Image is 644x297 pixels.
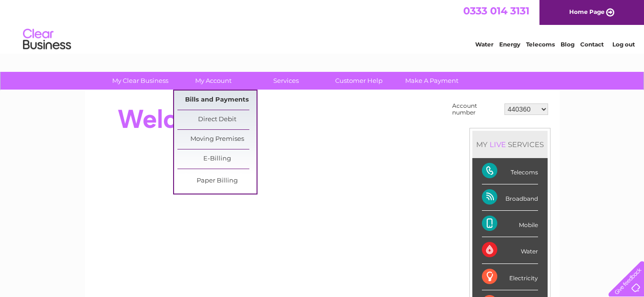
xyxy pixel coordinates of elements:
[101,72,180,90] a: My Clear Business
[499,41,520,48] a: Energy
[482,158,538,184] div: Telecoms
[482,264,538,290] div: Electricity
[177,171,257,191] a: Paper Billing
[482,237,538,263] div: Water
[246,72,326,90] a: Services
[472,131,548,158] div: MY SERVICES
[482,211,538,237] div: Mobile
[177,110,257,129] a: Direct Debit
[96,5,549,46] div: Clear Business is a trading name of Verastar Limited (registered in [GEOGRAPHIC_DATA] No. 3667643...
[580,41,604,48] a: Contact
[23,25,71,54] img: logo.png
[475,41,493,48] a: Water
[482,184,538,211] div: Broadband
[319,72,398,90] a: Customer Help
[526,41,555,48] a: Telecoms
[174,72,253,90] a: My Account
[177,149,257,169] a: E-Billing
[561,41,574,48] a: Blog
[463,5,529,17] a: 0333 014 3131
[488,140,508,149] div: LIVE
[177,91,257,110] a: Bills and Payments
[392,72,471,90] a: Make A Payment
[177,130,257,149] a: Moving Premises
[450,100,502,118] td: Account number
[612,41,635,48] a: Log out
